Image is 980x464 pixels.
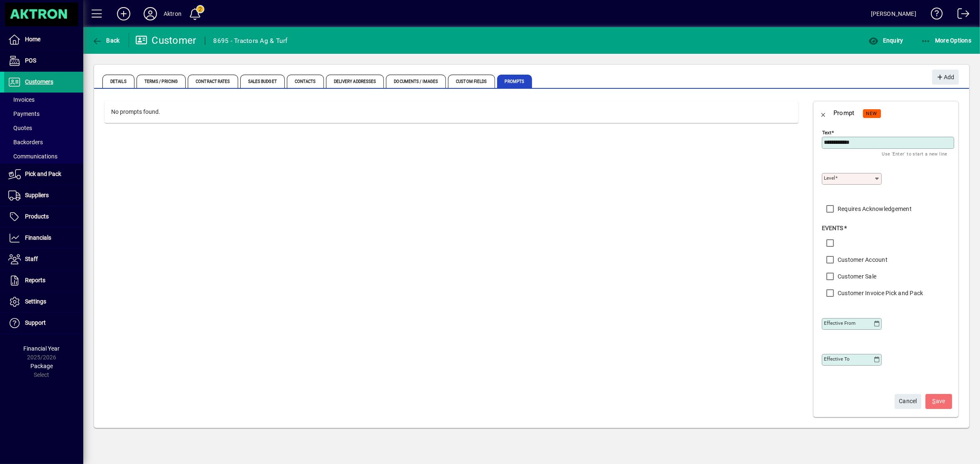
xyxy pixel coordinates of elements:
mat-label: Effective From [824,320,856,326]
label: Customer Invoice Pick and Pack [836,289,923,297]
button: More Options [919,33,974,48]
div: Prompt [833,106,855,120]
a: Suppliers [4,185,83,206]
button: Cancel [895,394,921,409]
button: Add [110,6,137,21]
label: Requires Acknowledgement [836,205,912,213]
span: Contacts [287,75,324,88]
label: Customer Account [836,256,888,264]
button: Profile [137,6,164,21]
span: Invoices [8,96,35,103]
span: Terms / Pricing [137,75,186,88]
span: POS [25,57,36,64]
app-page-header-button: Back [83,33,129,48]
span: Payments [8,110,40,117]
span: Details [102,75,134,88]
a: Invoices [4,93,83,107]
span: Back [92,37,120,44]
span: Financial Year [24,345,60,352]
span: Documents / Images [386,75,446,88]
span: Customers [25,78,53,85]
span: S [933,398,936,404]
a: Support [4,313,83,334]
span: NEW [866,111,878,116]
div: Customer [135,34,196,47]
span: Pick and Pack [25,171,61,177]
span: Financials [25,234,51,241]
a: Financials [4,228,83,248]
span: Cancel [899,394,917,408]
a: Communications [4,149,83,163]
span: Sales Budget [240,75,285,88]
span: Settings [25,298,46,305]
span: Home [25,36,40,43]
a: Staff [4,249,83,270]
button: Back [813,103,833,123]
span: Events * [822,225,847,231]
a: POS [4,50,83,71]
mat-label: Level [824,175,835,181]
button: Enquiry [866,33,905,48]
span: Contract Rates [188,75,238,88]
div: Aktron [164,7,182,20]
span: ave [933,394,945,408]
a: Quotes [4,121,83,135]
span: Add [936,70,954,84]
span: More Options [921,37,972,44]
span: Products [25,213,49,220]
span: Support [25,319,46,326]
span: Backorders [8,139,43,145]
mat-hint: Use 'Enter' to start a new line [882,149,948,158]
span: Custom Fields [448,75,495,88]
a: Payments [4,107,83,121]
div: No prompts found. [104,101,798,123]
button: Back [90,33,122,48]
span: Package [30,363,53,369]
mat-label: Effective To [824,356,850,362]
a: Home [4,29,83,50]
span: Communications [8,153,57,160]
span: Quotes [8,125,32,131]
label: Customer Sale [836,272,876,281]
span: Suppliers [25,192,49,198]
mat-label: Text [822,130,831,135]
span: Delivery Addresses [326,75,384,88]
a: Backorders [4,135,83,149]
div: [PERSON_NAME] [871,7,916,20]
button: Save [925,394,952,409]
span: Prompts [497,75,532,88]
a: Logout [951,2,970,29]
div: 8695 - Tractors Ag & Turf [214,34,288,48]
a: Pick and Pack [4,164,83,185]
a: Knowledge Base [925,2,943,29]
button: Add [932,70,959,85]
span: Enquiry [868,37,903,44]
a: Products [4,206,83,227]
a: Reports [4,270,83,291]
span: Reports [25,277,45,283]
span: Staff [25,256,38,262]
a: Settings [4,291,83,312]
